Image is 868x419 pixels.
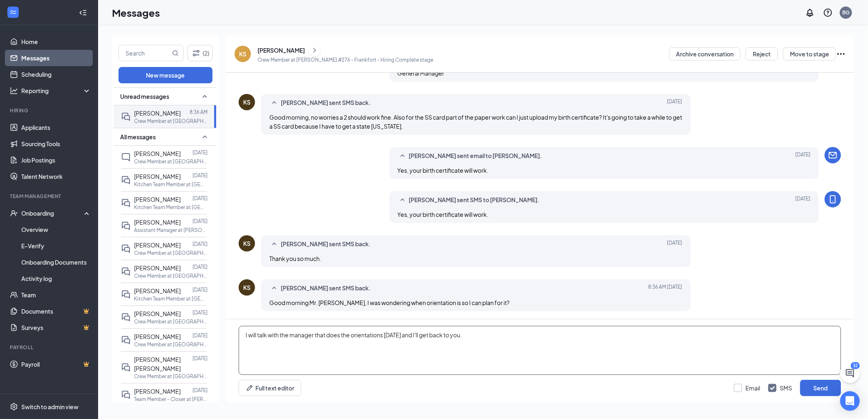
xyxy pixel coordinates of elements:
svg: DoubleChat [121,290,131,299]
p: Crew Member at [GEOGRAPHIC_DATA][PERSON_NAME] #276 - [GEOGRAPHIC_DATA] [134,118,208,125]
span: [PERSON_NAME] [134,287,181,294]
span: Thank you so much. [269,255,321,262]
div: KS [243,283,251,292]
svg: ChatInactive [121,152,131,162]
span: [PERSON_NAME] [134,310,181,317]
div: KS [243,239,251,247]
div: Open Intercom Messenger [840,391,860,411]
button: Reject [745,47,778,60]
a: PayrollCrown [21,356,91,372]
svg: MagnifyingGlass [172,50,179,56]
span: [PERSON_NAME] sent SMS back. [281,239,371,249]
button: New message [119,67,213,83]
span: [PERSON_NAME] [134,218,181,226]
button: ChevronRight [309,44,321,56]
p: Crew Member at [GEOGRAPHIC_DATA][PERSON_NAME] #276 - [GEOGRAPHIC_DATA] [134,250,208,256]
a: Scheduling [21,66,91,82]
a: Sourcing Tools [21,136,91,152]
div: Reporting [21,87,92,95]
svg: Email [828,150,838,160]
svg: WorkstreamLogo [9,8,17,16]
svg: MobileSms [828,194,838,204]
p: [DATE] [192,195,208,202]
p: Assistant Manager at [PERSON_NAME] #276 - [GEOGRAPHIC_DATA] [134,227,208,234]
span: [PERSON_NAME] [134,109,181,117]
span: [PERSON_NAME] [134,150,181,157]
svg: SmallChevronUp [200,91,210,101]
button: Filter (2) [188,45,213,61]
p: [DATE] [192,355,208,362]
svg: SmallChevronUp [269,283,279,293]
span: [PERSON_NAME] [PERSON_NAME] [134,356,181,372]
a: E-Verify [21,238,91,254]
svg: DoubleChat [121,363,131,372]
a: Team [21,287,91,303]
svg: Filter [191,48,201,58]
svg: Settings [10,403,18,411]
span: Yes, your birth certificate will work. [398,211,489,218]
a: SurveysCrown [21,319,91,336]
svg: DoubleChat [121,335,131,345]
span: [PERSON_NAME] [134,388,181,395]
span: [DATE] [795,195,810,205]
div: BG [842,9,850,16]
div: Hiring [10,107,89,114]
span: Yes, your birth certificate will work. [398,167,489,174]
p: [DATE] [192,263,208,270]
span: [PERSON_NAME] [134,241,181,249]
button: Send [800,380,841,396]
p: Crew Member at [GEOGRAPHIC_DATA][PERSON_NAME] #276 - [GEOGRAPHIC_DATA] [134,158,208,165]
p: [DATE] [192,149,208,156]
svg: DoubleChat [121,312,131,322]
span: [PERSON_NAME] [134,173,181,180]
a: Home [21,33,91,50]
a: Onboarding Documents [21,254,91,270]
p: Crew Member at [GEOGRAPHIC_DATA][PERSON_NAME] #276 - [GEOGRAPHIC_DATA] [134,341,208,348]
p: [DATE] [192,309,208,316]
svg: DoubleChat [121,198,131,208]
svg: DoubleChat [121,221,131,231]
span: [PERSON_NAME] sent SMS back. [281,283,371,293]
svg: Notifications [805,8,815,18]
p: Crew Member at [GEOGRAPHIC_DATA][PERSON_NAME] #276 - [GEOGRAPHIC_DATA] [134,272,208,279]
div: Switch to admin view [21,403,78,411]
span: [PERSON_NAME] [134,196,181,203]
button: ChatActive [840,363,860,383]
span: Good morning Mr. [PERSON_NAME], I was wondering when orientation is so I can plan for it? [269,299,510,306]
p: [DATE] [192,241,208,247]
div: Onboarding [21,209,84,217]
a: Job Postings [21,152,91,168]
div: 32 [851,362,860,369]
p: Kitchen Team Member at [GEOGRAPHIC_DATA][PERSON_NAME] #276 - [GEOGRAPHIC_DATA] [134,181,208,188]
a: Talent Network [21,168,91,185]
p: [DATE] [192,172,208,179]
p: [DATE] [192,332,208,339]
svg: ChatActive [845,368,855,378]
a: Applicants [21,119,91,136]
span: [DATE] 8:36 AM [649,283,682,293]
div: [PERSON_NAME] [257,46,305,54]
svg: DoubleChat [121,244,131,254]
span: All messages [120,133,156,141]
svg: ChevronRight [311,45,319,55]
div: KS [243,98,251,106]
svg: DoubleChat [121,112,131,122]
button: Full text editorPen [239,380,301,396]
a: Activity log [21,270,91,287]
div: Payroll [10,344,89,351]
span: [DATE] [667,98,682,108]
span: [PERSON_NAME] sent SMS to [PERSON_NAME]. [409,195,540,205]
span: [DATE] [667,239,682,249]
h1: Messages [112,6,160,20]
p: Crew Member at [GEOGRAPHIC_DATA][PERSON_NAME] #276 - [GEOGRAPHIC_DATA] [134,373,208,380]
svg: Collapse [79,9,87,17]
span: [PERSON_NAME] [134,264,181,272]
a: Overview [21,221,91,238]
p: Kitchen Team Member at [GEOGRAPHIC_DATA][PERSON_NAME] #276 - [GEOGRAPHIC_DATA] [134,295,208,302]
div: KS [239,50,246,58]
svg: SmallChevronUp [200,132,210,142]
svg: Ellipses [836,49,846,59]
span: Unread messages [120,92,169,100]
p: [DATE] [192,218,208,225]
p: Team Member - Closer at [PERSON_NAME] #276 - Frankfort [134,396,208,403]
